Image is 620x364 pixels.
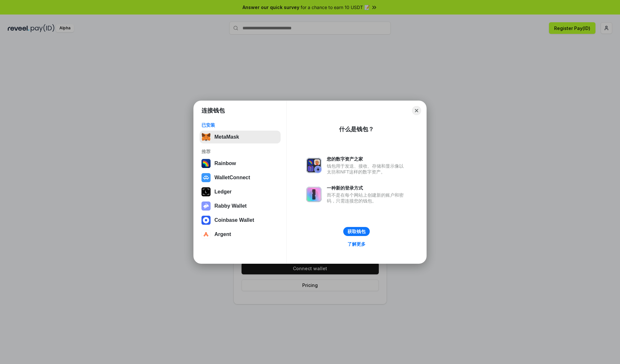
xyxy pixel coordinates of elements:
[201,173,211,182] img: svg+xml,%3Csvg%20width%3D%2228%22%20height%3D%2228%22%20viewBox%3D%220%200%2028%2028%22%20fill%3D...
[412,106,421,115] button: Close
[201,159,211,168] img: svg+xml,%3Csvg%20width%3D%22120%22%20height%3D%22120%22%20viewBox%3D%220%200%20120%20120%22%20fil...
[339,125,374,133] div: 什么是钱包？
[327,156,407,162] div: 您的数字资产之家
[214,189,232,195] div: Ledger
[201,133,211,142] img: svg+xml,%3Csvg%20fill%3D%22none%22%20height%3D%2233%22%20viewBox%3D%220%200%2035%2033%22%20width%...
[200,157,281,170] button: Rainbow
[200,185,281,198] button: Ledger
[347,241,366,247] div: 了解更多
[214,161,236,166] div: Rainbow
[200,228,281,241] button: Argent
[344,240,369,248] a: 了解更多
[214,217,254,223] div: Coinbase Wallet
[200,171,281,184] button: WalletConnect
[201,107,225,114] h1: 连接钱包
[201,149,279,154] div: 推荐
[214,231,231,237] div: Argent
[306,187,322,202] img: svg+xml,%3Csvg%20xmlns%3D%22http%3A%2F%2Fwww.w3.org%2F2000%2Fsvg%22%20fill%3D%22none%22%20viewBox...
[201,202,211,211] img: svg+xml,%3Csvg%20xmlns%3D%22http%3A%2F%2Fwww.w3.org%2F2000%2Fsvg%22%20fill%3D%22none%22%20viewBox...
[214,175,250,181] div: WalletConnect
[201,216,211,225] img: svg+xml,%3Csvg%20width%3D%2228%22%20height%3D%2228%22%20viewBox%3D%220%200%2028%2028%22%20fill%3D...
[201,230,211,239] img: svg+xml,%3Csvg%20width%3D%2228%22%20height%3D%2228%22%20viewBox%3D%220%200%2028%2028%22%20fill%3D...
[200,214,281,227] button: Coinbase Wallet
[327,192,407,204] div: 而不是在每个网站上创建新的账户和密码，只需连接您的钱包。
[214,134,239,140] div: MetaMask
[200,200,281,212] button: Rabby Wallet
[343,227,370,236] button: 获取钱包
[327,185,407,191] div: 一种新的登录方式
[327,163,407,175] div: 钱包用于发送、接收、存储和显示像以太坊和NFT这样的数字资产。
[306,158,322,173] img: svg+xml,%3Csvg%20xmlns%3D%22http%3A%2F%2Fwww.w3.org%2F2000%2Fsvg%22%20fill%3D%22none%22%20viewBox...
[201,122,279,128] div: 已安装
[347,229,366,234] div: 获取钱包
[200,131,281,143] button: MetaMask
[201,187,211,196] img: svg+xml,%3Csvg%20xmlns%3D%22http%3A%2F%2Fwww.w3.org%2F2000%2Fsvg%22%20width%3D%2228%22%20height%3...
[214,203,247,209] div: Rabby Wallet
